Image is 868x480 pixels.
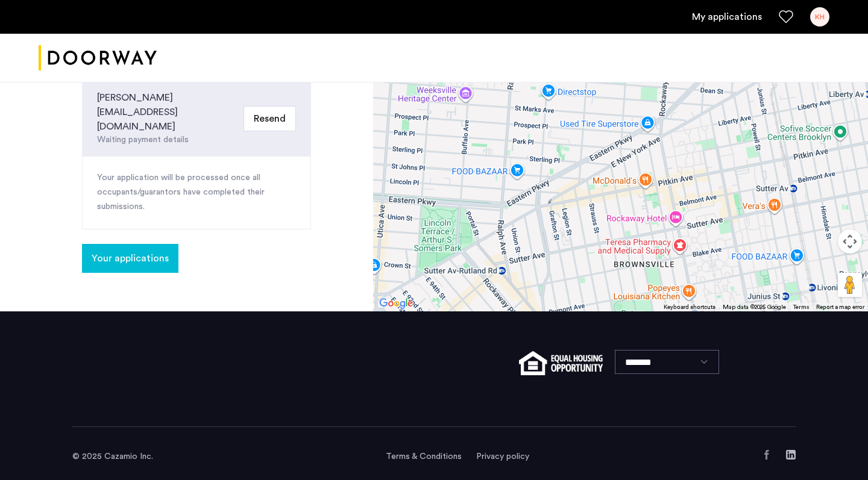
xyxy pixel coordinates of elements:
[476,450,529,463] a: Privacy policy
[244,106,296,131] button: Resend Email
[92,251,169,266] span: Your applications
[816,303,864,311] a: Report a map error
[376,296,416,311] a: Open this area in Google Maps (opens a new window)
[786,450,796,460] a: LinkedIn
[779,10,793,24] a: Favorites
[72,452,153,461] span: © 2025 Cazamio Inc.
[97,134,239,146] div: Waiting payment details
[664,303,715,311] button: Keyboard shortcuts
[82,254,178,263] cazamio-button: Go to application
[838,229,862,254] button: Map camera controls
[723,304,786,310] span: Map data ©2025 Google
[519,351,603,375] img: equal-housing.png
[376,296,416,311] img: Google
[838,273,862,297] button: Drag Pegman onto the map to open Street View
[82,244,178,273] button: button
[386,450,462,463] a: Terms and conditions
[97,90,239,134] div: [PERSON_NAME][EMAIL_ADDRESS][DOMAIN_NAME]
[793,303,809,311] a: Terms (opens in new tab)
[39,36,157,81] a: Cazamio logo
[762,450,772,460] a: Facebook
[97,171,296,214] p: Your application will be processed once all occupants/guarantors have completed their submissions.
[810,7,829,26] div: KH
[615,350,719,374] select: Language select
[39,36,157,81] img: logo
[692,10,762,24] a: My application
